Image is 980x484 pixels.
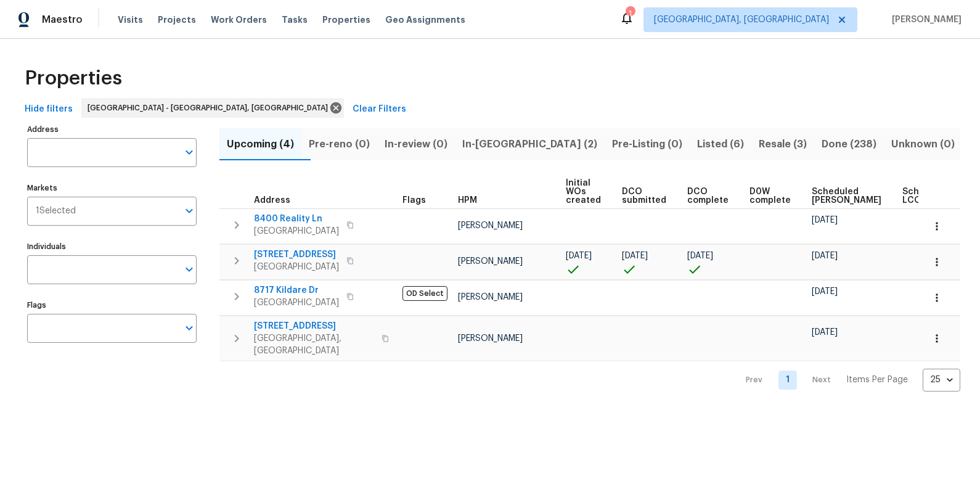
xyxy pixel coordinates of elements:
[353,102,406,117] span: Clear Filters
[254,332,374,357] span: [GEOGRAPHIC_DATA], [GEOGRAPHIC_DATA]
[254,297,339,309] span: [GEOGRAPHIC_DATA]
[458,196,477,205] span: HPM
[158,14,196,26] span: Projects
[27,301,197,309] label: Flags
[687,252,713,260] span: [DATE]
[181,202,198,219] button: Open
[734,369,960,392] nav: Pagination Navigation
[254,320,374,332] span: [STREET_ADDRESS]
[27,184,197,192] label: Markets
[211,14,267,26] span: Work Orders
[822,136,876,153] span: Done (238)
[254,284,339,297] span: 8717 Kildare Dr
[566,179,601,205] span: Initial WOs created
[759,136,807,153] span: Resale (3)
[227,136,294,153] span: Upcoming (4)
[322,14,370,26] span: Properties
[891,136,955,153] span: Unknown (0)
[181,261,198,278] button: Open
[687,187,729,205] span: DCO complete
[181,319,198,337] button: Open
[181,144,198,161] button: Open
[27,126,197,133] label: Address
[812,287,838,296] span: [DATE]
[778,371,797,390] a: Goto page 1
[622,187,666,205] span: DCO submitted
[846,374,908,386] p: Items Per Page
[697,136,744,153] span: Listed (6)
[282,15,308,24] span: Tasks
[385,136,447,153] span: In-review (0)
[254,213,339,225] span: 8400 Reality Ln
[566,252,592,260] span: [DATE]
[254,225,339,237] span: [GEOGRAPHIC_DATA]
[626,7,634,20] div: 1
[458,293,523,301] span: [PERSON_NAME]
[385,14,465,26] span: Geo Assignments
[309,136,370,153] span: Pre-reno (0)
[25,72,122,84] span: Properties
[254,248,339,261] span: [STREET_ADDRESS]
[25,102,73,117] span: Hide filters
[462,136,597,153] span: In-[GEOGRAPHIC_DATA] (2)
[88,102,333,114] span: [GEOGRAPHIC_DATA] - [GEOGRAPHIC_DATA], [GEOGRAPHIC_DATA]
[348,98,411,121] button: Clear Filters
[887,14,962,26] span: [PERSON_NAME]
[612,136,682,153] span: Pre-Listing (0)
[36,206,76,216] span: 1 Selected
[923,364,960,396] div: 25
[81,98,344,118] div: [GEOGRAPHIC_DATA] - [GEOGRAPHIC_DATA], [GEOGRAPHIC_DATA]
[902,187,949,205] span: Scheduled LCO
[458,257,523,266] span: [PERSON_NAME]
[458,221,523,230] span: [PERSON_NAME]
[749,187,791,205] span: D0W complete
[812,187,881,205] span: Scheduled [PERSON_NAME]
[812,216,838,224] span: [DATE]
[254,196,290,205] span: Address
[118,14,143,26] span: Visits
[402,196,426,205] span: Flags
[812,328,838,337] span: [DATE]
[20,98,78,121] button: Hide filters
[812,252,838,260] span: [DATE]
[254,261,339,273] span: [GEOGRAPHIC_DATA]
[27,243,197,250] label: Individuals
[42,14,83,26] span: Maestro
[654,14,829,26] span: [GEOGRAPHIC_DATA], [GEOGRAPHIC_DATA]
[458,334,523,343] span: [PERSON_NAME]
[402,286,447,301] span: OD Select
[622,252,648,260] span: [DATE]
